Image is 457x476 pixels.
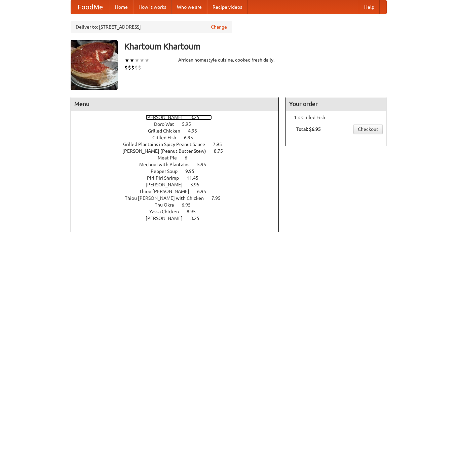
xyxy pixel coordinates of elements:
a: Yassa Chicken 8.95 [149,209,208,214]
span: 11.45 [187,175,205,181]
span: Grilled Fish [152,135,183,140]
span: 7.95 [213,142,229,147]
span: 6.95 [197,189,213,194]
span: [PERSON_NAME] [146,216,189,221]
a: Thiou [PERSON_NAME] 6.95 [139,189,219,194]
div: Deliver to: [STREET_ADDRESS] [71,21,232,33]
a: Meat Pie 6 [158,155,200,160]
a: Grilled Plantains in Spicy Peanut Sauce 7.95 [123,142,234,147]
li: $ [128,64,131,71]
a: Change [211,24,227,30]
span: Grilled Chicken [148,128,187,134]
a: Thu Okra 6.95 [155,202,203,208]
li: 1 × Grilled Fish [289,114,383,121]
a: Thiou [PERSON_NAME] with Chicken 7.95 [125,195,233,201]
a: Grilled Chicken 4.95 [148,128,210,134]
span: 8.25 [190,115,206,120]
a: [PERSON_NAME] 8.25 [146,216,212,221]
span: [PERSON_NAME] [146,115,189,120]
a: [PERSON_NAME] 3.95 [146,182,212,187]
a: [PERSON_NAME] 8.25 [146,115,212,120]
span: Piri-Piri Shrimp [147,175,186,181]
span: 5.95 [182,121,198,127]
span: 8.25 [190,216,206,221]
span: Pepper Soup [151,169,184,174]
span: 7.95 [212,195,227,201]
span: 6 [185,155,194,160]
b: Total: $6.95 [296,126,321,132]
span: 8.75 [214,148,230,154]
a: Mechoui with Plantains 5.95 [139,162,219,167]
span: Mechoui with Plantains [139,162,196,167]
a: Recipe videos [207,0,247,14]
h4: Your order [286,97,386,111]
a: FoodMe [71,0,110,14]
span: 5.95 [197,162,213,167]
h3: Khartoum Khartoum [124,40,387,53]
a: Help [359,0,380,14]
a: [PERSON_NAME] (Peanut Butter Stew) 8.75 [122,148,235,154]
div: African homestyle cuisine, cooked fresh daily. [178,57,279,63]
a: Doro Wat 5.95 [154,121,203,127]
li: ★ [124,57,129,64]
a: Checkout [353,124,383,134]
a: Pepper Soup 9.95 [151,169,207,174]
img: angular.jpg [71,40,118,90]
span: Doro Wat [154,121,181,127]
a: Grilled Fish 6.95 [152,135,205,140]
li: $ [135,64,138,71]
li: $ [138,64,141,71]
span: [PERSON_NAME] [146,182,189,187]
li: ★ [129,57,135,64]
a: Piri-Piri Shrimp 11.45 [147,175,211,181]
span: Thu Okra [155,202,181,208]
li: $ [131,64,135,71]
span: Thiou [PERSON_NAME] with Chicken [125,195,211,201]
a: Home [110,0,133,14]
span: Thiou [PERSON_NAME] [139,189,196,194]
h4: Menu [71,97,279,111]
span: 3.95 [190,182,206,187]
a: How it works [133,0,172,14]
a: Who we are [172,0,207,14]
li: $ [124,64,128,71]
li: ★ [145,57,150,64]
li: ★ [135,57,140,64]
span: [PERSON_NAME] (Peanut Butter Stew) [122,148,213,154]
span: 6.95 [184,135,200,140]
li: ★ [140,57,145,64]
span: 9.95 [185,169,201,174]
span: Yassa Chicken [149,209,186,214]
span: 4.95 [188,128,204,134]
span: Meat Pie [158,155,184,160]
span: 8.95 [187,209,202,214]
span: Grilled Plantains in Spicy Peanut Sauce [123,142,212,147]
span: 6.95 [182,202,197,208]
